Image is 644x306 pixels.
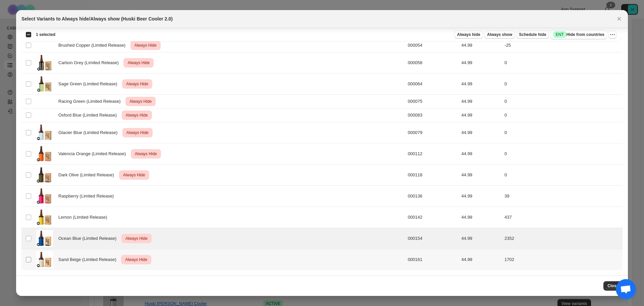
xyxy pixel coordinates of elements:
[553,31,604,38] span: Hide from countries
[58,129,121,136] span: Glacier Blue (Limited Release)
[406,165,460,186] td: 000118
[36,230,53,247] img: Beer_Cooler_2.0_-_Ocean_Blue_2000x2000_72dpi.jpg
[36,124,53,141] img: Blue_Collection_Box_Clear_Cut_-_Beer_Cooler_2.0_-_Glacier_Blue_-_001.jpg
[58,150,129,157] span: Valencia Orange (Limited Release)
[460,207,503,228] td: 44.99
[36,188,53,205] img: Beer_Cooler_2.0_-_Raspberry.jpg
[502,122,623,143] td: 0
[608,31,616,39] button: More actions
[406,39,460,52] td: 000054
[133,150,158,158] span: Always Hide
[460,108,503,122] td: 44.99
[502,207,623,228] td: 437
[406,122,460,143] td: 000079
[460,95,503,108] td: 44.99
[460,74,503,95] td: 44.99
[502,108,623,122] td: 0
[58,256,120,263] span: Sand Beige (Limited Release)
[603,281,623,291] button: Close
[487,32,512,37] span: Always show
[122,171,147,179] span: Always Hide
[616,279,636,299] a: Open chat
[502,165,623,186] td: 0
[457,32,480,37] span: Always hide
[406,52,460,74] td: 000058
[36,167,53,183] img: BC_6ed5c71e-0fa7-4136-97f0-e478114907d7.jpg
[36,76,53,92] img: beercooler_SAGE_GREEN1.2.jpg
[516,31,549,39] button: Schedule hide
[36,32,55,37] span: 1 selected
[502,52,623,74] td: 0
[124,111,149,119] span: Always Hide
[607,283,619,289] span: Close
[406,143,460,165] td: 000112
[502,249,623,270] td: 1702
[460,186,503,207] td: 44.99
[126,59,151,67] span: Always Hide
[454,31,483,39] button: Always hide
[556,32,564,37] span: ENT
[36,54,53,71] img: Ion_Collection_Box_Clear_Cut_-_Beer_Cooler_2.0_-_Carbon_Grey_-_001.png
[460,228,503,249] td: 44.99
[406,228,460,249] td: 000154
[58,42,129,49] span: Brushed Copper (Limited Release)
[36,145,53,162] img: Orange_-_BC.jpg
[125,129,150,137] span: Always Hide
[58,193,117,200] span: Raspberry (Limited Release)
[460,249,503,270] td: 44.99
[502,228,623,249] td: 2352
[460,143,503,165] td: 44.99
[406,108,460,122] td: 000083
[58,59,122,66] span: Carbon Grey (Limited Release)
[550,30,607,39] button: SuccessENTHide from countries
[36,251,53,268] img: Beer_Cooler_2.0_-_Sand_Beige_2000x2000_72dpi.jpg
[58,172,118,178] span: Dark Olive (Limited Release)
[502,39,623,52] td: -25
[460,39,503,52] td: 44.99
[460,52,503,74] td: 44.99
[484,31,515,39] button: Always show
[36,209,53,226] img: Beer_Cooler_2.0_-_Lemon.jpg
[58,98,124,105] span: Racing Green (Limited Release)
[502,186,623,207] td: 39
[406,186,460,207] td: 000136
[58,214,111,221] span: Lemon (Limited Release)
[406,249,460,270] td: 000161
[128,97,153,105] span: Always Hide
[502,143,623,165] td: 0
[21,15,173,22] h2: Select Variants to Always hide/Always show (Huski Beer Cooler 2.0)
[58,81,121,87] span: Sage Green (Limited Release)
[133,41,158,49] span: Always Hide
[124,234,149,243] span: Always Hide
[614,14,624,24] button: Close
[125,80,150,88] span: Always Hide
[406,74,460,95] td: 000064
[406,95,460,108] td: 000075
[58,112,120,119] span: Oxford Blue (Limited Release)
[124,256,149,264] span: Always Hide
[460,165,503,186] td: 44.99
[460,122,503,143] td: 44.99
[502,95,623,108] td: 0
[406,207,460,228] td: 000142
[58,235,120,242] span: Ocean Blue (Limited Release)
[502,74,623,95] td: 0
[519,32,546,37] span: Schedule hide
